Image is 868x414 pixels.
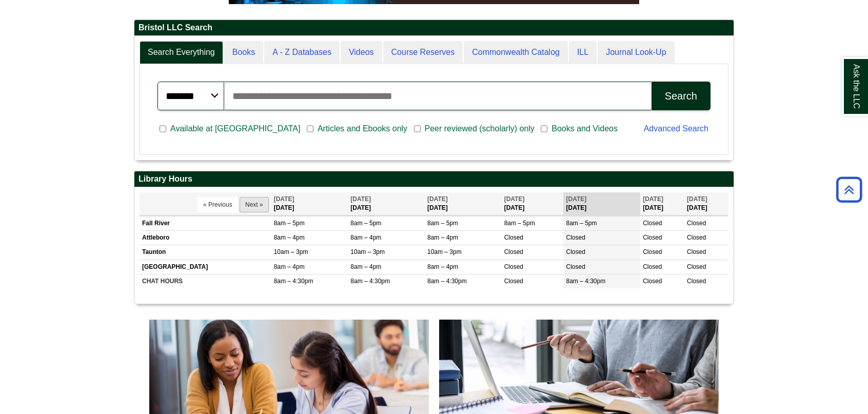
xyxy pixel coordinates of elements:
span: Closed [687,278,706,285]
td: Attleboro [140,231,271,245]
td: [GEOGRAPHIC_DATA] [140,260,271,274]
span: 8am – 4:30pm [350,278,390,285]
th: [DATE] [425,192,502,215]
td: Fall River [140,216,271,231]
a: Journal Look-Up [598,41,674,64]
span: 10am – 3pm [274,248,308,255]
span: 10am – 3pm [427,248,462,255]
a: Advanced Search [644,124,708,133]
span: Closed [504,234,523,241]
span: Articles and Ebooks only [313,123,411,135]
button: Next » [240,197,269,212]
span: Closed [504,278,523,285]
a: Books [224,41,263,64]
span: Closed [566,234,585,241]
th: [DATE] [640,192,684,215]
span: Closed [687,248,706,255]
input: Peer reviewed (scholarly) only [414,124,421,133]
input: Books and Videos [541,124,547,133]
button: « Previous [198,197,238,212]
th: [DATE] [348,192,425,215]
a: A - Z Databases [264,41,340,64]
span: Closed [643,263,662,270]
span: Closed [687,220,706,227]
input: Articles and Ebooks only [307,124,313,133]
a: ILL [569,41,597,64]
a: Search Everything [140,41,223,64]
span: 8am – 4pm [427,263,458,270]
span: Closed [504,263,523,270]
span: Available at [GEOGRAPHIC_DATA] [166,123,304,135]
span: Closed [687,234,706,241]
span: 8am – 5pm [350,220,381,227]
span: [DATE] [427,195,448,203]
span: [DATE] [350,195,371,203]
span: 8am – 5pm [566,220,597,227]
span: [DATE] [566,195,586,203]
span: Closed [566,248,585,255]
span: 8am – 4:30pm [427,278,467,285]
span: 8am – 4pm [274,263,305,270]
span: Closed [643,220,662,227]
span: 8am – 4pm [274,234,305,241]
span: 8am – 4pm [350,234,381,241]
th: [DATE] [684,192,728,215]
a: Commonwealth Catalog [464,41,568,64]
th: [DATE] [502,192,564,215]
td: Taunton [140,245,271,260]
h2: Library Hours [134,171,734,187]
span: Closed [687,263,706,270]
span: 8am – 4pm [427,234,458,241]
input: Available at [GEOGRAPHIC_DATA] [160,124,166,133]
th: [DATE] [271,192,348,215]
span: 8am – 5pm [504,220,535,227]
span: 8am – 5pm [427,220,458,227]
h2: Bristol LLC Search [134,20,734,36]
span: [DATE] [687,195,707,203]
span: 10am – 3pm [350,248,385,255]
a: Back to Top [833,183,865,196]
span: 8am – 4:30pm [274,278,313,285]
span: [DATE] [504,195,525,203]
span: 8am – 4pm [350,263,381,270]
span: Books and Videos [547,123,622,135]
a: Course Reserves [383,41,463,64]
span: Closed [504,248,523,255]
span: Closed [566,263,585,270]
span: Peer reviewed (scholarly) only [421,123,539,135]
div: Search [665,90,697,102]
span: Closed [643,248,662,255]
button: Search [652,82,711,110]
td: CHAT HOURS [140,274,271,288]
th: [DATE] [563,192,640,215]
span: 8am – 5pm [274,220,305,227]
span: [DATE] [643,195,663,203]
span: Closed [643,278,662,285]
a: Videos [341,41,382,64]
span: Closed [643,234,662,241]
span: 8am – 4:30pm [566,278,605,285]
span: [DATE] [274,195,294,203]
